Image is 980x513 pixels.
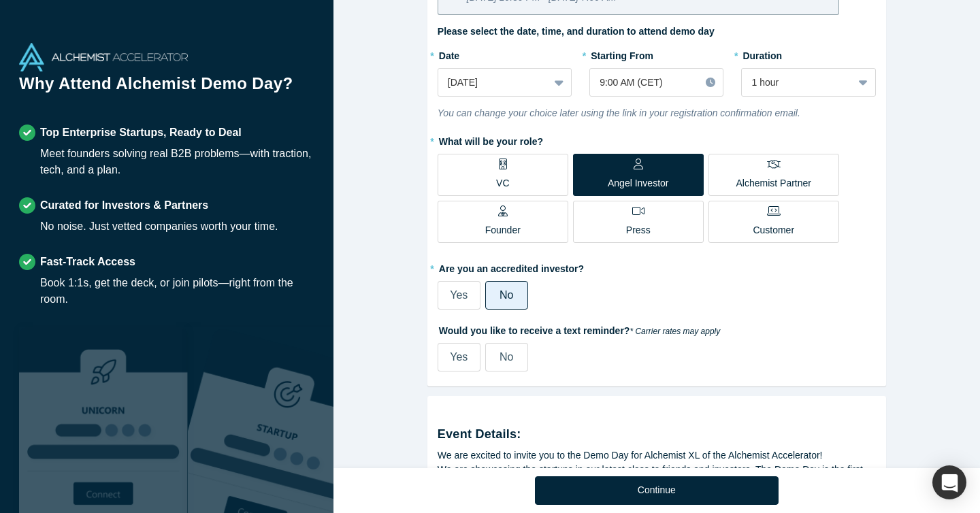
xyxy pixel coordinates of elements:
[438,44,572,63] label: Date
[40,146,314,178] div: Meet founders solving real B2B problems—with traction, tech, and a plan.
[19,71,314,105] h1: Why Attend Alchemist Demo Day?
[485,223,521,237] p: Founder
[630,327,720,336] em: * Carrier rates may apply
[741,44,875,63] label: Duration
[19,43,188,71] img: Alchemist Accelerator Logo
[450,351,468,363] span: Yes
[500,351,513,363] span: No
[438,130,876,149] label: What will be your role?
[438,257,876,276] label: Are you an accredited investor?
[438,107,800,118] i: You can change your choice later using the link in your registration confirmation email.
[736,176,811,191] p: Alchemist Partner
[40,199,208,211] strong: Curated for Investors & Partners
[608,176,669,191] p: Angel Investor
[535,476,779,505] button: Continue
[40,218,278,235] div: No noise. Just vetted companies worth your time.
[438,448,876,463] div: We are excited to invite you to the Demo Day for Alchemist XL of the Alchemist Accelerator!
[500,289,513,301] span: No
[438,24,715,39] label: Please select the date, time, and duration to attend demo day
[40,256,135,267] strong: Fast-Track Access
[40,127,242,138] strong: Top Enterprise Startups, Ready to Deal
[40,275,314,308] div: Book 1:1s, get the deck, or join pilots—right from the room.
[450,289,468,301] span: Yes
[438,319,876,338] label: Would you like to receive a text reminder?
[438,427,521,441] strong: Event Details:
[753,223,794,237] p: Customer
[589,44,653,63] label: Starting From
[626,223,651,237] p: Press
[496,176,509,191] p: VC
[438,463,876,491] div: We are showcasing the startups in our latest class to friends and investors. The Demo Day is the ...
